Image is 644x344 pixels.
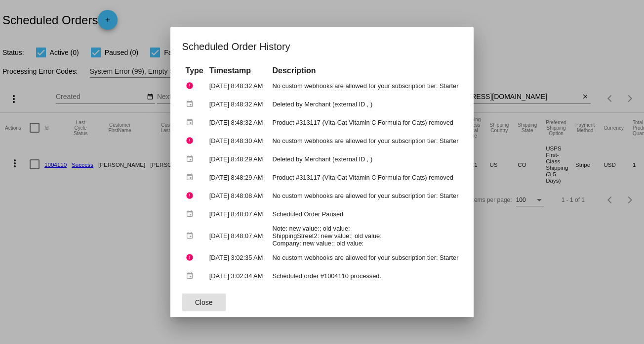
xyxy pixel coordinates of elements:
[186,170,198,185] mat-icon: event
[270,77,461,95] td: No custom webhooks are allowed for your subscription tier: Starter
[207,65,269,76] th: Timestamp
[186,250,198,265] mat-icon: error
[186,287,198,302] mat-icon: error
[186,133,198,148] mat-icon: error
[270,65,461,76] th: Description
[207,267,269,285] td: [DATE] 3:02:34 AM
[207,96,269,113] td: [DATE] 8:48:32 AM
[270,96,461,113] td: Deleted by Merchant (external ID , )
[186,228,198,244] mat-icon: event
[186,188,198,203] mat-icon: error
[186,78,198,94] mat-icon: error
[270,224,461,248] td: Note: new value:; old value: ShippingStreet2: new value:; old value: Company: new value:; old value:
[207,150,269,168] td: [DATE] 8:48:29 AM
[207,187,269,204] td: [DATE] 8:48:08 AM
[207,249,269,266] td: [DATE] 3:02:35 AM
[270,267,461,285] td: Scheduled order #1004110 processed.
[186,151,198,167] mat-icon: event
[195,298,213,306] span: Close
[270,132,461,149] td: No custom webhooks are allowed for your subscription tier: Starter
[186,115,198,130] mat-icon: event
[270,205,461,223] td: Scheduled Order Paused
[207,132,269,149] td: [DATE] 8:48:30 AM
[207,286,269,303] td: [DATE] 10:24:06 AM
[182,39,462,54] h1: Scheduled Order History
[270,249,461,266] td: No custom webhooks are allowed for your subscription tier: Starter
[207,205,269,223] td: [DATE] 8:48:07 AM
[270,150,461,168] td: Deleted by Merchant (external ID , )
[182,294,226,311] button: Close dialog
[207,77,269,95] td: [DATE] 8:48:32 AM
[207,114,269,131] td: [DATE] 8:48:32 AM
[186,268,198,284] mat-icon: event
[207,224,269,248] td: [DATE] 8:48:07 AM
[270,114,461,131] td: Product #313117 (Vita-Cat Vitamin C Formula for Cats) removed
[186,206,198,222] mat-icon: event
[270,169,461,186] td: Product #313117 (Vita-Cat Vitamin C Formula for Cats) removed
[207,169,269,186] td: [DATE] 8:48:29 AM
[270,286,461,303] td: No custom webhooks are allowed for your subscription tier: Starter
[186,97,198,112] mat-icon: event
[270,187,461,204] td: No custom webhooks are allowed for your subscription tier: Starter
[183,65,206,76] th: Type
